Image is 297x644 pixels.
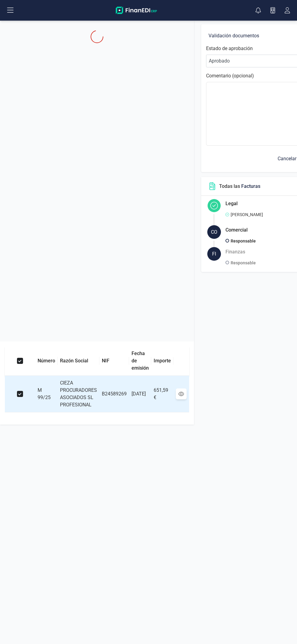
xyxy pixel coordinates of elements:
td: M 99/25 [35,376,58,412]
img: Logo Finanedi [116,7,157,14]
div: FI [207,247,221,261]
label: Comentario (opcional) [206,72,254,80]
span: Cancelar [278,155,296,162]
h5: Legal [225,199,238,208]
p: Responsable [231,259,256,266]
th: NIF [99,346,129,376]
td: B24589269 [99,376,129,412]
td: [DATE] [129,376,151,412]
td: 651,59 € [151,376,173,412]
h5: Finanzas [225,247,245,257]
td: CIEZA PROCURADORES ASOCIADOS SL PROFESIONAL [58,376,99,412]
span: Facturas [241,183,260,189]
th: Razón Social [58,346,99,376]
h5: Comercial [225,225,248,235]
th: Importe [151,346,173,376]
label: Estado de aprobación [206,45,253,52]
p: Todas las [219,183,260,190]
th: Fecha de emisión [129,346,151,376]
th: Número [35,346,58,376]
div: CO [207,225,221,239]
p: [PERSON_NAME] [231,211,263,218]
p: Responsable [231,237,256,245]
